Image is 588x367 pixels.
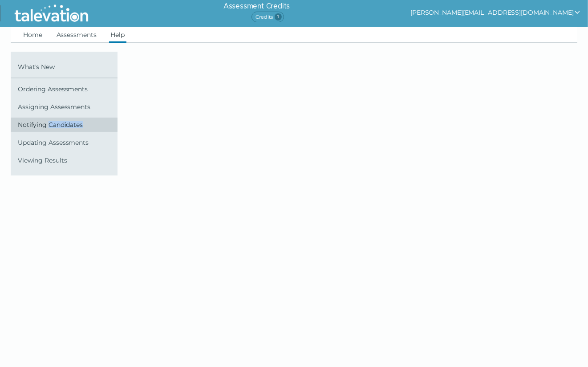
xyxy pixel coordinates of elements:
[21,27,44,43] a: Home
[18,103,114,110] span: Assigning Assessments
[223,1,290,12] h6: Assessment Credits
[18,139,114,146] span: Updating Assessments
[18,121,114,128] span: Notifying Candidates
[55,27,98,43] a: Assessments
[410,7,581,18] button: show user actions
[11,2,92,24] img: Talevation_Logo_Transparent_white.png
[275,13,282,20] span: 1
[18,86,114,93] span: Ordering Assessments
[18,157,114,164] span: Viewing Results
[251,12,284,22] span: Credits
[18,63,114,70] span: What's New
[109,27,127,43] a: Help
